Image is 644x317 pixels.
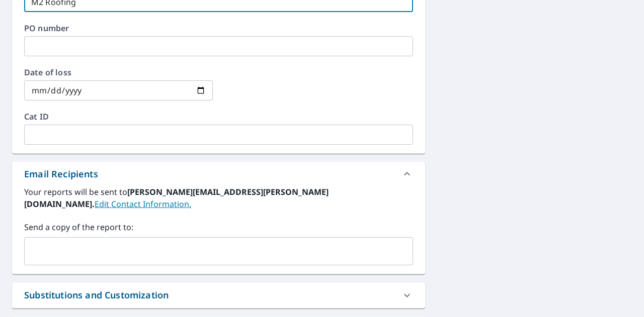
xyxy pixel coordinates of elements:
[12,282,425,308] div: Substitutions and Customization
[24,167,98,181] div: Email Recipients
[12,162,425,186] div: Email Recipients
[24,186,329,209] b: [PERSON_NAME][EMAIL_ADDRESS][PERSON_NAME][DOMAIN_NAME].
[95,198,191,209] a: EditContactInfo
[24,24,413,32] label: PO number
[24,288,169,302] div: Substitutions and Customization
[24,221,413,233] label: Send a copy of the report to:
[24,113,413,121] label: Cat ID
[24,186,413,210] label: Your reports will be sent to
[24,68,213,76] label: Date of loss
